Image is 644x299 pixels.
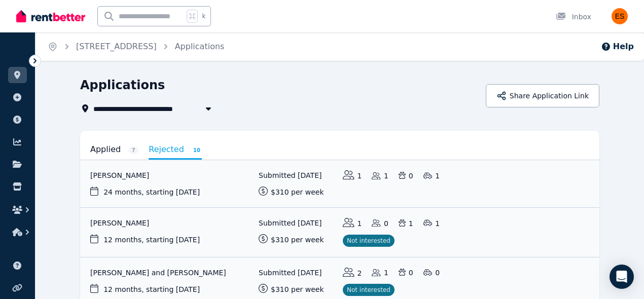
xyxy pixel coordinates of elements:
a: Applied [90,141,138,158]
div: Open Intercom Messenger [610,265,634,289]
a: View application: Kapryce Phillips [80,160,599,207]
a: Rejected [149,141,202,160]
button: Help [601,41,634,53]
span: 10 [192,146,202,154]
a: Applications [175,42,225,51]
a: View application: Katherine Forbes [80,208,599,257]
div: Inbox [556,12,591,22]
button: Share Application Link [486,84,599,107]
span: k [202,12,205,20]
h1: Applications [80,77,165,93]
img: Evangeline Samoilov [612,8,628,24]
a: [STREET_ADDRESS] [76,42,157,51]
span: 7 [128,146,138,154]
img: RentBetter [16,9,85,24]
nav: Breadcrumb [35,32,236,61]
